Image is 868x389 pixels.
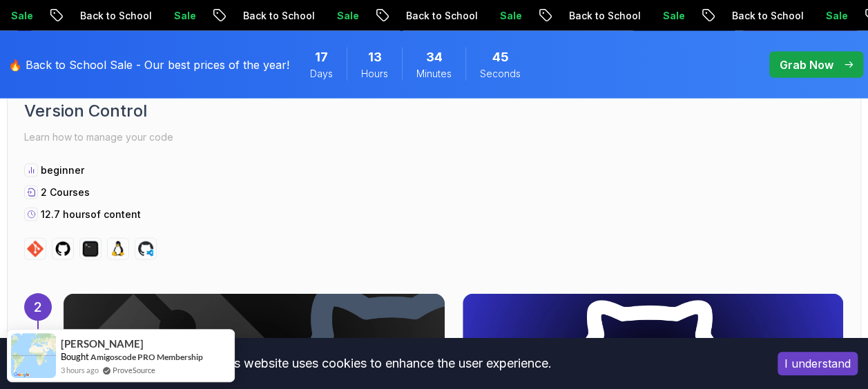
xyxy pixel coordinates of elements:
[24,128,844,147] p: Learn how to manage your code
[41,186,90,198] span: 2 Courses
[110,241,126,257] img: linux logo
[11,333,56,378] img: provesource social proof notification image
[368,48,382,67] span: 13 Hours
[61,338,144,350] span: [PERSON_NAME]
[315,48,328,67] span: 17 Days
[41,9,135,23] p: Back to School
[135,9,179,23] p: Sale
[298,9,342,23] p: Sale
[204,9,298,23] p: Back to School
[461,9,505,23] p: Sale
[41,163,84,177] p: beginner
[693,9,787,23] p: Back to School
[55,241,71,257] img: github logo
[787,9,831,23] p: Sale
[624,9,668,23] p: Sale
[90,352,203,362] a: Amigoscode PRO Membership
[61,351,89,362] span: Bought
[10,348,757,379] div: This website uses cookies to enhance the user experience.
[27,241,44,257] img: git logo
[480,67,521,81] span: Seconds
[113,364,155,376] a: ProveSource
[137,241,154,257] img: codespaces logo
[310,67,333,81] span: Days
[361,67,388,81] span: Hours
[61,364,99,376] span: 3 hours ago
[24,293,52,321] div: 2
[426,48,443,67] span: 34 Minutes
[41,208,141,221] p: 12.7 hours of content
[530,9,624,23] p: Back to School
[780,57,833,73] p: Grab Now
[82,241,99,257] img: terminal logo
[416,67,452,81] span: Minutes
[492,48,509,67] span: 45 Seconds
[24,100,844,122] h2: Version Control
[367,9,461,23] p: Back to School
[778,352,858,375] button: Accept cookies
[8,57,289,73] p: 🔥 Back to School Sale - Our best prices of the year!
